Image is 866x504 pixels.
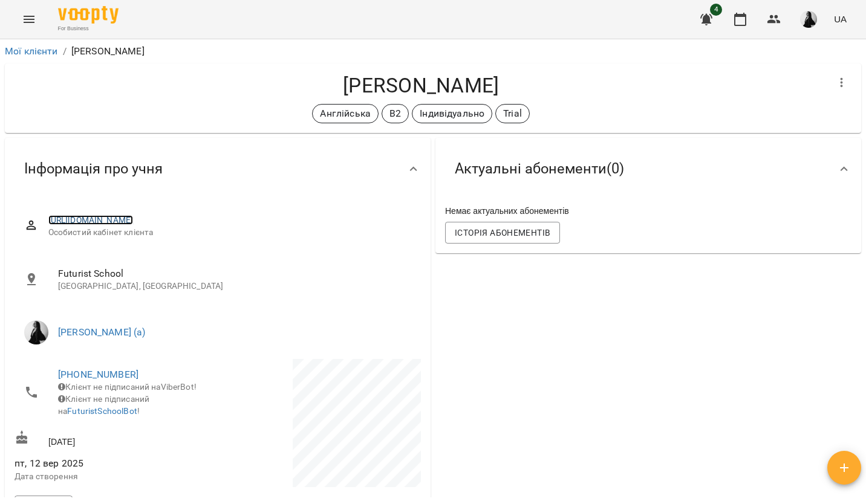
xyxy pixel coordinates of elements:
[15,73,827,98] h4: [PERSON_NAME]
[455,225,550,240] span: Історія абонементів
[48,227,411,239] span: Особистий кабінет клієнта
[5,45,58,57] a: Мої клієнти
[503,106,522,121] p: Trial
[445,222,560,244] button: Історія абонементів
[829,8,851,30] button: UA
[24,320,48,344] img: Фрунзе Валентина Сергіївна (а)
[12,428,218,450] div: [DATE]
[320,106,370,121] p: Англійська
[389,106,401,121] p: B2
[443,202,854,219] div: Немає актуальних абонементів
[312,104,378,123] div: Англійська
[495,104,530,123] div: Trial
[435,138,861,200] div: Актуальні абонементи(0)
[58,25,119,33] span: For Business
[15,5,44,34] button: Menu
[71,44,145,59] p: [PERSON_NAME]
[58,267,411,281] span: Futurist School
[58,6,119,24] img: Voopty Logo
[58,394,149,416] span: Клієнт не підписаний на !
[5,44,861,59] nav: breadcrumb
[5,138,431,200] div: Інформація про учня
[834,13,847,25] span: UA
[455,160,624,178] span: Актуальні абонементи ( 0 )
[58,280,411,292] p: [GEOGRAPHIC_DATA], [GEOGRAPHIC_DATA]
[24,160,163,178] span: Інформація про учня
[63,44,67,59] li: /
[15,471,215,483] p: Дата створення
[58,326,146,338] a: [PERSON_NAME] (а)
[710,4,722,16] span: 4
[67,406,137,416] a: FuturistSchoolBot
[58,382,197,392] span: Клієнт не підписаний на ViberBot!
[412,104,492,123] div: Індивідуально
[48,215,134,225] a: [URL][DOMAIN_NAME]
[382,104,409,123] div: B2
[15,456,215,471] span: пт, 12 вер 2025
[58,369,138,380] a: [PHONE_NUMBER]
[800,11,817,28] img: a8a45f5fed8cd6bfe970c81335813bd9.jpg
[420,106,484,121] p: Індивідуально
